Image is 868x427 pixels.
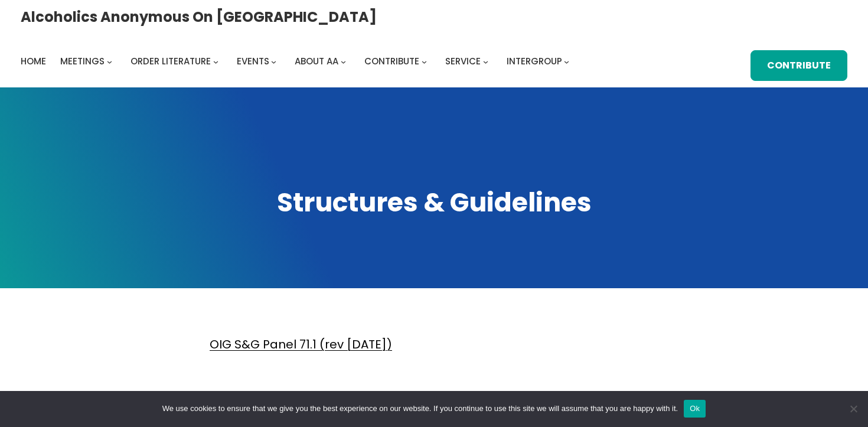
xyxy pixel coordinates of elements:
[21,185,847,220] h1: Structures & Guidelines
[21,4,377,30] a: Alcoholics Anonymous on [GEOGRAPHIC_DATA]
[564,58,569,64] button: Intergroup submenu
[21,55,46,67] span: Home
[847,403,859,415] span: No
[21,53,46,70] a: Home
[130,55,211,67] span: Order Literature
[483,58,488,64] button: Service submenu
[295,53,338,70] a: About AA
[445,55,481,67] span: Service
[213,58,218,64] button: Order Literature submenu
[364,53,419,70] a: Contribute
[60,53,105,70] a: Meetings
[422,58,427,64] button: Contribute submenu
[445,53,481,70] a: Service
[684,400,706,418] button: Ok
[271,58,276,64] button: Events submenu
[237,55,269,67] span: Events
[364,55,419,67] span: Contribute
[210,336,392,353] a: OIG S&G Panel 71.1 (rev [DATE])
[162,403,678,415] span: We use cookies to ensure that we give you the best experience on our website. If you continue to ...
[21,53,573,70] nav: Intergroup
[507,53,562,70] a: Intergroup
[750,50,847,81] a: Contribute
[295,55,338,67] span: About AA
[107,58,112,64] button: Meetings submenu
[60,55,105,67] span: Meetings
[237,53,269,70] a: Events
[507,55,562,67] span: Intergroup
[341,58,346,64] button: About AA submenu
